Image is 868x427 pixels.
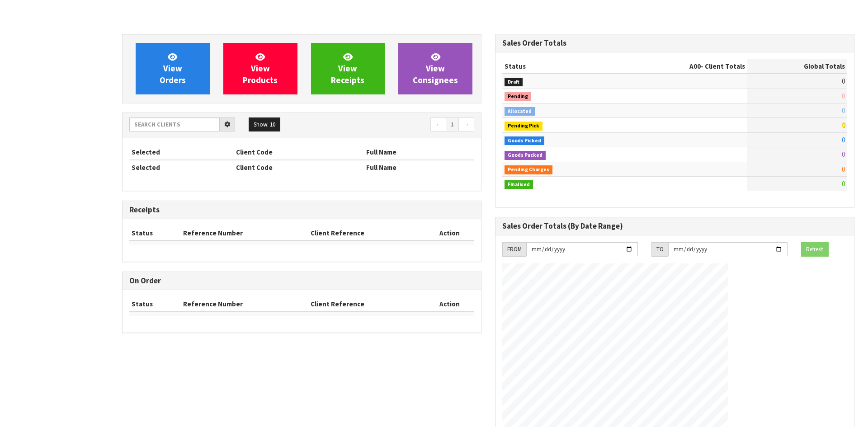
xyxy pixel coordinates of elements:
th: Full Name [364,160,474,174]
th: Action [425,226,474,240]
span: Finalised [505,180,533,189]
th: Status [502,59,616,74]
th: Status [129,297,181,311]
th: Client Reference [308,297,425,311]
th: Action [425,297,474,311]
a: ViewReceipts [311,43,385,94]
h3: Sales Order Totals (By Date Range) [502,222,847,230]
span: View Orders [160,52,186,85]
a: → [458,117,474,132]
div: TO [651,242,668,257]
span: Pending Pick [505,122,542,131]
span: Goods Picked [505,136,544,145]
span: 0 [842,136,845,144]
div: FROM [502,242,526,257]
span: View Consignees [413,52,458,85]
span: View Products [243,52,278,85]
th: Full Name [364,145,474,160]
h3: On Order [129,277,474,285]
span: Allocated [505,107,535,116]
th: Client Code [234,145,364,160]
span: View Receipts [331,52,364,85]
a: ViewProducts [223,43,297,94]
span: 0 [842,106,845,115]
th: Selected [129,145,234,160]
span: Draft [505,78,523,87]
span: 0 [842,121,845,129]
a: ViewConsignees [398,43,472,94]
button: Show: 10 [249,117,280,132]
span: 0 [842,150,845,159]
span: 0 [842,92,845,100]
input: Search clients [129,117,220,131]
th: Reference Number [181,226,309,240]
a: ViewOrders [136,43,210,94]
th: Global Totals [747,59,847,74]
span: Pending Charges [505,165,552,174]
h3: Sales Order Totals [502,39,847,47]
a: ← [430,117,446,132]
a: 1 [446,117,459,132]
th: - Client Totals [616,59,747,74]
th: Client Code [234,160,364,174]
th: Status [129,226,181,240]
span: 0 [842,179,845,188]
h3: Receipts [129,206,474,214]
span: A00 [689,62,701,70]
span: 0 [842,77,845,85]
th: Selected [129,160,234,174]
th: Client Reference [308,226,425,240]
button: Refresh [801,242,829,257]
th: Reference Number [181,297,309,311]
span: 0 [842,165,845,174]
span: Goods Packed [505,151,546,160]
span: Pending [505,92,531,101]
nav: Page navigation [308,117,474,133]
